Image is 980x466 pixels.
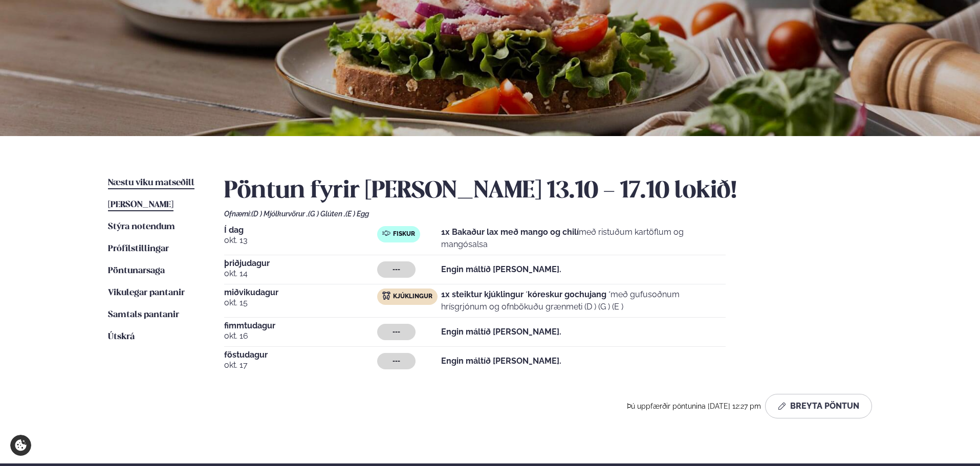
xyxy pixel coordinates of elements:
p: með ristuðum kartöflum og mangósalsa [441,226,726,251]
span: --- [393,265,400,274]
strong: 1x steiktur kjúklingur ´kóreskur gochujang ´ [441,290,611,299]
span: föstudagur [224,351,377,359]
a: [PERSON_NAME] [108,199,173,211]
span: Næstu viku matseðill [108,179,194,187]
span: miðvikudagur [224,289,377,297]
a: Samtals pantanir [108,309,179,321]
span: okt. 17 [224,359,377,371]
a: Cookie settings [10,435,31,456]
div: Ofnæmi: [224,210,872,218]
span: --- [393,328,400,336]
span: Fiskur [393,230,415,238]
img: chicken.svg [382,292,390,300]
span: (E ) Egg [345,210,369,218]
span: okt. 16 [224,330,377,342]
a: Pöntunarsaga [108,265,165,277]
span: Þú uppfærðir pöntunina [DATE] 12:27 pm [627,402,761,410]
h2: Pöntun fyrir [PERSON_NAME] 13.10 - 17.10 lokið! [224,177,872,206]
a: Stýra notendum [108,221,175,233]
span: Stýra notendum [108,223,175,231]
a: Næstu viku matseðill [108,177,194,189]
span: okt. 14 [224,268,377,280]
strong: 1x Bakaður lax með mango og chilí [441,227,579,237]
span: (G ) Glúten , [308,210,345,218]
span: (D ) Mjólkurvörur , [251,210,308,218]
a: Prófílstillingar [108,243,169,255]
span: Vikulegar pantanir [108,289,185,297]
span: Pöntunarsaga [108,267,165,275]
span: fimmtudagur [224,322,377,330]
a: Vikulegar pantanir [108,287,185,299]
p: með gufusoðnum hrísgrjónum og ofnbökuðu grænmeti (D ) (G ) (E ) [441,289,726,313]
a: Útskrá [108,331,135,343]
span: Samtals pantanir [108,310,179,319]
span: okt. 13 [224,234,377,247]
strong: Engin máltíð [PERSON_NAME]. [441,264,561,274]
span: Í dag [224,226,377,234]
button: Breyta Pöntun [765,394,872,418]
span: okt. 15 [224,297,377,309]
span: Prófílstillingar [108,245,169,253]
span: [PERSON_NAME] [108,201,173,209]
img: fish.svg [382,229,390,237]
strong: Engin máltíð [PERSON_NAME]. [441,356,561,366]
span: Kjúklingur [393,293,432,301]
strong: Engin máltíð [PERSON_NAME]. [441,327,561,337]
span: þriðjudagur [224,259,377,268]
span: --- [393,357,400,365]
span: Útskrá [108,332,135,341]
